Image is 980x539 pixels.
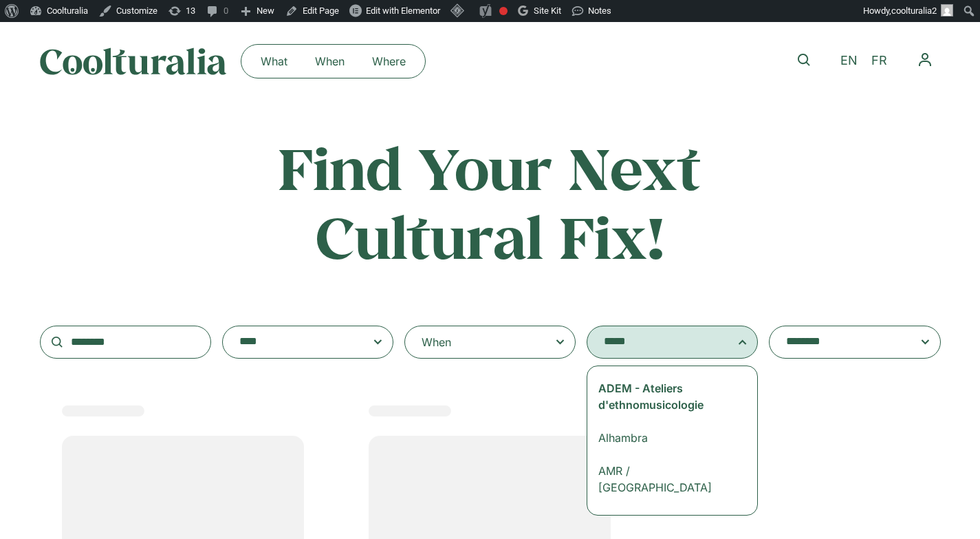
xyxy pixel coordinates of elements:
[871,54,887,68] span: FR
[598,463,737,496] div: AMR / [GEOGRAPHIC_DATA]
[598,430,737,446] div: Alhambra
[422,334,451,350] div: When
[864,51,894,71] a: FR
[891,6,937,16] span: coolturalia2
[239,332,349,352] textarea: Search
[301,50,358,72] a: When
[534,6,561,16] span: Site Kit
[909,44,941,76] button: Menu Toggle
[358,50,420,72] a: Where
[834,51,864,71] a: EN
[598,380,737,413] div: ADEM - Ateliers d'ethnomusicologie
[247,50,420,72] nav: Menu
[786,332,896,352] textarea: Search
[909,44,941,76] nav: Menu
[220,134,761,271] h2: Find Your Next Cultural Fix!
[604,332,714,352] textarea: Search
[247,50,301,72] a: What
[499,7,508,15] div: Needs improvement
[840,54,858,68] span: EN
[366,6,440,16] span: Edit with Elementor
